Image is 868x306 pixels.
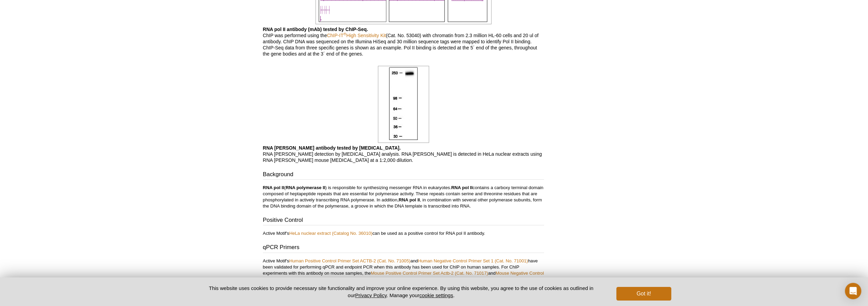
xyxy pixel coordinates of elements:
div: Open Intercom Messenger [845,283,861,299]
a: ChIP-IT®High Sensitivity Kit [327,33,386,38]
a: HeLa nuclear extract (Catalog No. 36010) [289,231,372,236]
h3: Positive Control [263,216,544,226]
b: RNA pol II antibody (mAb) tested by ChIP-Seq. [263,27,368,32]
b: RNA pol II [399,197,420,202]
b: RNA polymerase II [285,185,325,190]
p: Active Motif's and have been validated for performing qPCR and endpoint PCR when this antibody ha... [263,258,544,282]
a: Privacy Policy [355,292,386,298]
h3: Background [263,170,544,180]
sup: ® [343,31,347,36]
a: Human Positive Control Primer Set ACTB-2 (Cat. No. 71005) [289,258,410,263]
p: This website uses cookies to provide necessary site functionality and improve your online experie... [197,285,605,299]
button: Got it! [616,287,671,301]
p: RNA [PERSON_NAME] detection by [MEDICAL_DATA] analysis. RNA [PERSON_NAME] is detected in HeLa nuc... [263,145,544,163]
button: cookie settings [419,292,453,298]
p: ChIP was performed using the (Cat. No. 53040) with chromatin from 2.3 million HL-60 cells and 20 ... [263,26,544,57]
img: RNA pol II antibody (mAb) tested by Western blot. [378,66,429,143]
a: Human Negative Control Primer Set 1 (Cat. No. 71001) [418,258,528,263]
p: ( ) is responsible for synthesizing messenger RNA in eukaryotes. contains a carboxy terminal doma... [263,185,544,209]
b: RNA pol II [263,185,284,190]
a: Mouse Positive Control Primer Set Actb-2 (Cat. No. 71017) [371,271,488,276]
h3: qPCR Primers [263,243,544,253]
p: Active Motif's can be used as a positive control for RNA pol II antibody. [263,230,544,236]
b: RNA pol II [451,185,473,190]
b: RNA [PERSON_NAME] antibody tested by [MEDICAL_DATA]. [263,145,401,151]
